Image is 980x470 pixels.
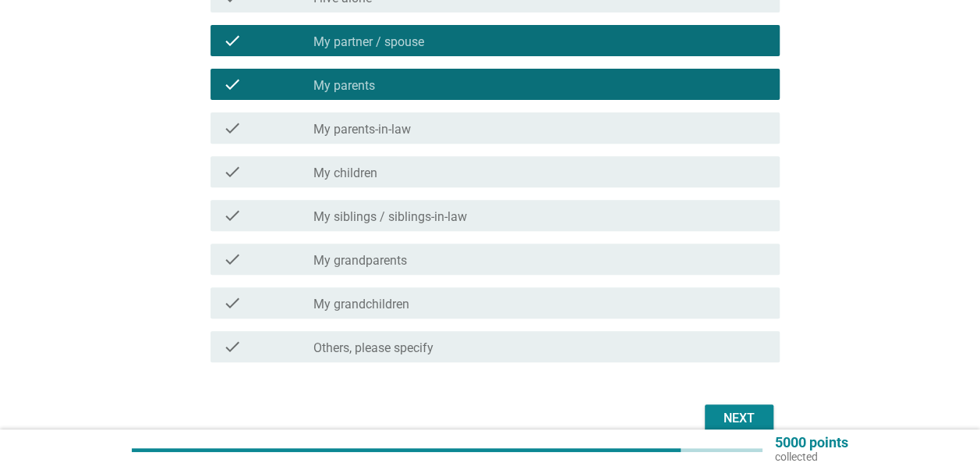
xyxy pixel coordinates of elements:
[223,31,242,50] i: check
[313,166,377,181] label: My children
[775,450,848,464] p: collected
[313,340,433,356] label: Others, please specify
[223,294,242,312] i: check
[223,250,242,269] i: check
[223,337,242,356] i: check
[223,162,242,181] i: check
[717,409,761,428] div: Next
[313,253,407,269] label: My grandparents
[775,436,848,450] p: 5000 points
[313,34,424,50] label: My partner / spouse
[313,297,409,312] label: My grandchildren
[705,404,773,433] button: Next
[313,122,411,137] label: My parents-in-law
[313,78,375,94] label: My parents
[223,206,242,225] i: check
[313,209,467,225] label: My siblings / siblings-in-law
[223,119,242,137] i: check
[223,75,242,94] i: check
